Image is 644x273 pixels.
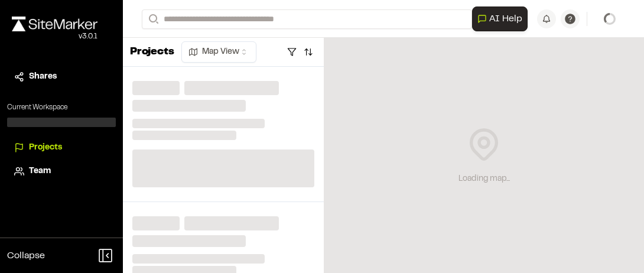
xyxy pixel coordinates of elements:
[130,44,174,60] p: Projects
[142,9,163,29] button: Search
[29,141,62,154] span: Projects
[12,17,97,31] img: rebrand.png
[458,173,510,186] div: Loading map...
[14,165,109,178] a: Team
[29,165,51,178] span: Team
[7,249,45,263] span: Collapse
[12,31,97,42] div: Oh geez...please don't...
[489,12,522,26] span: AI Help
[14,141,109,154] a: Projects
[14,70,109,83] a: Shares
[472,6,532,31] div: Open AI Assistant
[472,6,528,31] button: Open AI Assistant
[29,70,57,83] span: Shares
[7,102,116,113] p: Current Workspace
